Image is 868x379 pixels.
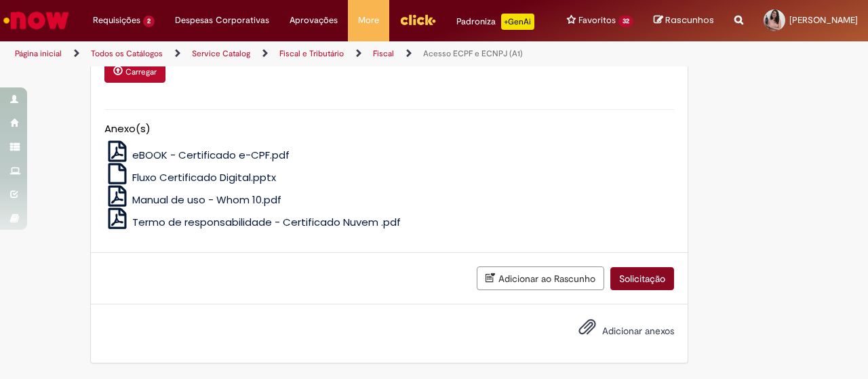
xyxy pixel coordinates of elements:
span: Favoritos [578,14,616,27]
span: Rascunhos [665,14,714,26]
button: Carregar anexo de Certificado [104,60,165,83]
a: Termo de responsabilidade - Certificado Nuvem .pdf [104,215,401,229]
span: Manual de uso - Whom 10.pdf [132,193,281,207]
a: Service Catalog [192,48,250,59]
span: Fluxo Certificado Digital.pptx [132,170,276,184]
img: ServiceNow [1,7,71,34]
button: Adicionar anexos [575,315,599,346]
small: Carregar [125,66,157,77]
span: Termo de responsabilidade - Certificado Nuvem .pdf [132,215,401,229]
span: [PERSON_NAME] [789,14,858,26]
div: Padroniza [456,14,534,30]
a: Fiscal [373,48,394,59]
a: Todos os Catálogos [91,48,163,59]
span: Despesas Corporativas [175,14,269,27]
span: Requisições [93,14,140,27]
a: Fluxo Certificado Digital.pptx [104,170,277,184]
a: Acesso ECPF e ECNPJ (A1) [423,48,523,59]
a: Rascunhos [654,14,714,27]
a: eBOOK - Certificado e-CPF.pdf [104,148,290,162]
a: Página inicial [15,48,62,59]
a: Manual de uso - Whom 10.pdf [104,193,282,207]
span: More [358,14,379,27]
span: 2 [143,16,155,27]
img: click_logo_yellow_360x200.png [399,9,436,30]
h5: Anexo(s) [104,123,674,135]
span: Aprovações [290,14,338,27]
p: +GenAi [501,14,534,30]
span: Adicionar anexos [602,325,674,337]
a: Fiscal e Tributário [279,48,344,59]
span: 32 [618,16,633,27]
ul: Trilhas de página [10,41,568,66]
button: Solicitação [610,267,674,290]
button: Adicionar ao Rascunho [477,266,604,290]
span: eBOOK - Certificado e-CPF.pdf [132,148,290,162]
